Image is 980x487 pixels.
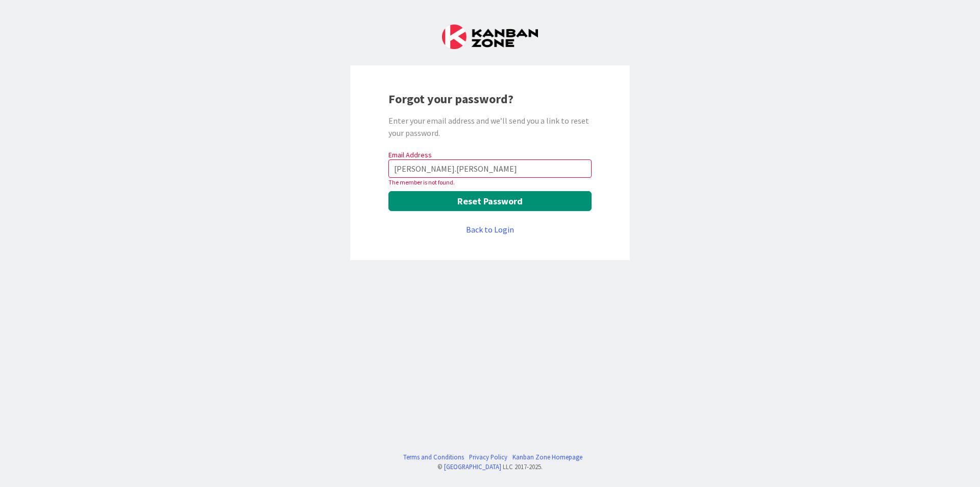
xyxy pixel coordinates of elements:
a: Privacy Policy [469,452,507,462]
div: The member is not found. [388,178,592,187]
a: Terms and Conditions [403,452,464,462]
button: Reset Password [388,191,592,211]
a: Kanban Zone Homepage [512,452,582,462]
label: Email Address [388,150,432,159]
div: © LLC 2017- 2025 . [398,462,582,472]
b: Forgot your password? [388,91,513,107]
a: [GEOGRAPHIC_DATA] [444,462,501,471]
div: Enter your email address and we’ll send you a link to reset your password. [388,114,592,139]
img: Kanban Zone [442,25,538,49]
a: Back to Login [466,223,514,236]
